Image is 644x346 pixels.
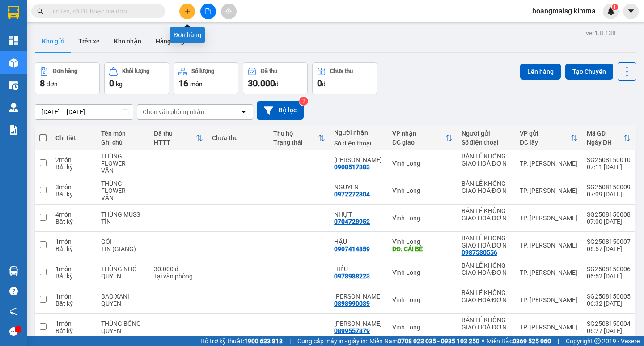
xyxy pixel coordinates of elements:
[587,293,631,300] div: SG2508150005
[179,4,195,19] button: plus
[55,293,92,300] div: 1 món
[101,273,145,280] div: QUYEN
[587,139,623,146] div: Ngày ĐH
[334,265,383,273] div: HIẾU
[101,300,145,307] div: QUYEN
[205,8,211,14] span: file-add
[53,68,77,74] div: Đơn hàng
[9,125,18,135] img: solution-icon
[101,180,145,194] div: THÙNG FLOWER
[154,273,203,280] div: Tại văn phòng
[9,287,18,295] span: question-circle
[520,139,571,146] div: ĐC lấy
[392,324,452,331] div: Vĩnh Long
[55,163,92,171] div: Bất kỳ
[109,78,114,89] span: 0
[297,336,367,346] span: Cung cấp máy in - giấy in:
[334,293,383,300] div: NGOC TRINH
[334,140,383,147] div: Số điện thoại
[37,8,43,14] span: search
[520,269,578,276] div: TP. [PERSON_NAME]
[221,4,237,19] button: aim
[240,108,247,115] svg: open
[35,105,133,119] input: Select a date range.
[334,300,370,307] div: 0898990039
[587,184,631,191] div: SG2508150009
[462,289,511,303] div: BÁN LẺ KHÔNG GIAO HOÁ ĐƠN
[587,327,631,334] div: 06:27 [DATE]
[101,130,145,137] div: Tên món
[269,126,330,150] th: Toggle SortBy
[392,238,452,245] div: Vĩnh Long
[101,167,145,174] div: VĂN
[334,320,383,327] div: THANH HƯNG
[587,156,631,163] div: SG2508150010
[154,265,203,273] div: 30.000 đ
[9,81,18,90] img: warehouse-icon
[191,68,214,74] div: Số lượng
[101,238,145,245] div: GÓI
[154,139,196,146] div: HTTT
[513,337,551,345] strong: 0369 525 060
[334,211,383,218] div: NHỰT
[289,336,291,346] span: |
[143,107,204,116] div: Chọn văn phòng nhận
[587,265,631,273] div: SG2508150006
[101,153,145,167] div: THÙNG FLOWER
[607,7,615,15] img: icon-new-feature
[190,81,203,88] span: món
[116,81,123,88] span: kg
[558,336,559,346] span: |
[101,320,145,327] div: THÙNG BÔNG
[388,126,457,150] th: Toggle SortBy
[587,320,631,327] div: SG2508150004
[586,28,616,38] div: ver 1.8.138
[101,211,145,218] div: THÙNG MUSS
[462,139,511,146] div: Số điện thoại
[174,62,238,94] button: Số lượng16món
[9,36,18,45] img: dashboard-icon
[101,293,145,300] div: BAO XANH
[482,339,484,343] span: ⚪️
[525,5,603,17] span: hoangmaisg.kimma
[462,235,511,249] div: BÁN LẺ KHÔNG GIAO HOÁ ĐƠN
[334,191,370,198] div: 0972272304
[149,126,208,150] th: Toggle SortBy
[275,81,279,88] span: đ
[9,327,18,336] span: message
[322,81,326,88] span: đ
[257,101,304,120] button: Bộ lọc
[515,126,582,150] th: Toggle SortBy
[334,245,370,252] div: 0907414859
[317,78,322,89] span: 0
[462,153,511,167] div: BÁN LẺ KHÔNG GIAO HOÁ ĐƠN
[392,296,452,303] div: Vĩnh Long
[71,30,107,52] button: Trên xe
[627,7,635,15] span: caret-down
[520,296,578,303] div: TP. [PERSON_NAME]
[154,130,196,137] div: Đã thu
[55,265,92,273] div: 1 món
[334,163,370,171] div: 0908517383
[101,139,145,146] div: Ghi chú
[587,211,631,218] div: SG2508150008
[587,300,631,307] div: 06:32 [DATE]
[101,327,145,334] div: QUYEN
[212,134,264,141] div: Chưa thu
[462,130,511,137] div: Người gửi
[35,62,100,94] button: Đơn hàng8đơn
[35,30,71,52] button: Kho gửi
[462,262,511,276] div: BÁN LẺ KHÔNG GIAO HOÁ ĐƠN
[104,62,169,94] button: Khối lượng0kg
[392,187,452,194] div: Vĩnh Long
[520,160,578,167] div: TP. [PERSON_NAME]
[520,242,578,249] div: TP. [PERSON_NAME]
[334,218,370,225] div: 0704728952
[587,130,623,137] div: Mã GD
[587,273,631,280] div: 06:52 [DATE]
[392,245,452,252] div: DĐ: CÁI BÈ
[101,265,145,273] div: THÙNG NHỎ
[101,218,145,225] div: TÍN
[122,68,149,74] div: Khối lượng
[392,130,445,137] div: VP nhận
